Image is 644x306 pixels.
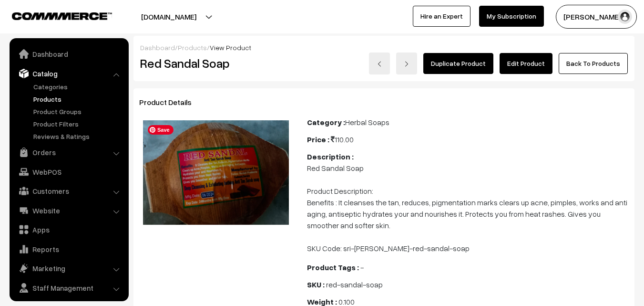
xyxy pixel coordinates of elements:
a: WebPOS [12,163,125,180]
a: Hire an Expert [413,6,470,27]
a: Dashboard [12,45,125,63]
a: Catalog [12,65,125,82]
a: Edit Product [500,53,552,74]
span: red-sandal-soap [326,280,383,289]
img: left-arrow.png [377,61,382,67]
span: - [360,263,364,272]
a: Duplicate Product [423,53,493,74]
button: [PERSON_NAME] [556,5,637,29]
b: Price : [307,135,329,144]
button: [DOMAIN_NAME] [108,5,230,29]
a: Customers [12,182,125,200]
a: Categories [31,82,125,92]
img: COMMMERCE [12,12,112,20]
img: right-arrow.png [404,61,409,67]
img: user [618,10,632,24]
span: Product Details [139,97,203,107]
div: / / [140,42,628,53]
b: Description : [307,152,354,161]
a: Orders [12,144,125,161]
span: Save [148,125,174,135]
b: Category : [307,117,345,127]
p: Red Sandal Soap Product Description: Benefits : It cleanses the tan, reduces, pigmentation marks ... [307,162,629,254]
a: Products [178,43,207,52]
a: Dashboard [140,43,175,52]
b: SKU : [307,280,325,289]
b: Product Tags : [307,263,359,272]
a: Staff Management [12,279,125,296]
a: Products [31,94,125,104]
a: Marketing [12,260,125,277]
a: Website [12,202,125,219]
a: Product Groups [31,106,125,116]
div: Herbal Soaps [307,116,629,128]
div: 110.00 [307,134,629,145]
h2: Red Sandal Soap [140,56,293,71]
span: View Product [210,43,251,52]
a: Reports [12,241,125,258]
a: COMMMERCE [12,10,95,21]
a: Back To Products [559,53,628,74]
a: Reviews & Ratings [31,131,125,141]
a: My Subscription [479,6,544,27]
a: Product Filters [31,119,125,129]
a: Apps [12,221,125,238]
img: 17276745267892red-sandal-soap.jpeg [143,120,289,225]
